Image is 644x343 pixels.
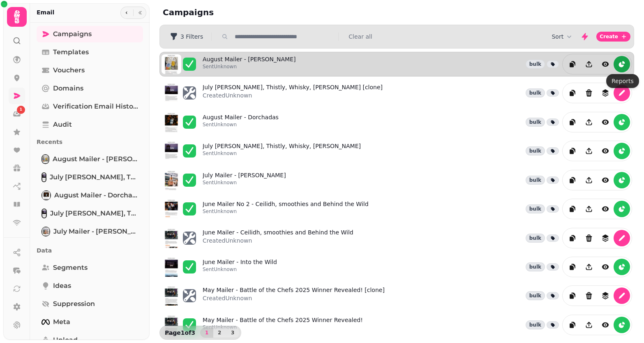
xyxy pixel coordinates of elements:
button: Create [596,32,630,42]
button: Share campaign preview [581,143,597,159]
button: revisions [597,287,614,304]
img: aHR0cHM6Ly9zdGFtcGVkZS1zZXJ2aWNlLXByb2QtdGVtcGxhdGUtcHJldmlld3MuczMuZXUtd2VzdC0xLmFtYXpvbmF3cy5jb... [162,141,181,161]
span: July [PERSON_NAME], Thistly, Whisky, [PERSON_NAME] [50,209,138,218]
a: July Mailer - Duncan TaylorJuly Mailer - [PERSON_NAME] [37,223,143,240]
nav: Pagination [200,328,239,338]
a: June Mailer No 2 - Ceilidh, smoothies and Behind the WildSentUnknown [203,200,369,218]
div: bulk [526,176,545,185]
a: 1 [9,106,25,122]
a: Vouchers [37,62,143,79]
span: Audit [53,120,72,130]
img: aHR0cHM6Ly9zdGFtcGVkZS1zZXJ2aWNlLXByb2QtdGVtcGxhdGUtcHJldmlld3MuczMuZXUtd2VzdC0xLmFtYXpvbmF3cy5jb... [162,170,181,190]
a: July Mailer Acai, Thistly, Whisky, CeilidhJuly [PERSON_NAME], Thistly, Whisky, [PERSON_NAME] [37,205,143,222]
button: duplicate [564,230,581,246]
button: 3 [226,328,239,338]
button: duplicate [564,56,581,72]
a: July Mailer Acai, Thistly, Whisky, Ceilidh [clone]July [PERSON_NAME], Thistly, Whisky, [PERSON_NA... [37,169,143,185]
a: June Mailer - Into the WildSentUnknown [203,258,277,276]
p: Sent Unknown [203,63,296,70]
button: 2 [213,328,226,338]
img: aHR0cHM6Ly9zdGFtcGVkZS1zZXJ2aWNlLXByb2QtdGVtcGxhdGUtcHJldmlld3MuczMuZXUtd2VzdC0xLmFtYXpvbmF3cy5jb... [162,112,181,132]
a: August Mailer - [PERSON_NAME]SentUnknown [203,55,296,73]
a: July [PERSON_NAME], Thistly, Whisky, [PERSON_NAME]SentUnknown [203,142,361,160]
button: reports [614,201,630,217]
span: July Mailer - [PERSON_NAME] [53,227,138,236]
div: bulk [526,60,545,69]
span: Segments [53,263,88,273]
button: reports [614,317,630,333]
button: Share campaign preview [581,56,597,72]
a: May Mailer - Battle of the Chefs 2025 Winner Revealed!SentUnknown [203,316,363,334]
a: June Mailer - Ceilidh, smoothies and Behind the WildCreatedUnknown [203,228,353,248]
img: aHR0cHM6Ly9zdGFtcGVkZS1zZXJ2aWNlLXByb2QtdGVtcGxhdGUtcHJldmlld3MuczMuZXUtd2VzdC0xLmFtYXpvbmF3cy5jb... [162,286,181,306]
button: Sort [552,32,573,41]
a: August Mailer - DorchadasAugust Mailer - Dorchadas [37,187,143,204]
button: Clear all [349,32,372,41]
a: Ideas [37,278,143,294]
button: edit [614,287,630,304]
button: revisions [597,85,614,101]
div: bulk [526,204,545,213]
button: duplicate [564,172,581,188]
button: view [597,317,614,333]
button: duplicate [564,259,581,275]
button: view [597,259,614,275]
p: Sent Unknown [203,208,369,215]
a: August Mailer - DorchadasSentUnknown [203,113,279,131]
h2: Campaigns [163,7,321,18]
button: reports [614,259,630,275]
a: May Mailer - Battle of the Chefs 2025 Winner Revealed! [clone]CreatedUnknown [203,286,385,306]
a: Campaigns [37,26,143,42]
span: 1 [20,107,22,113]
button: 3 Filters [163,30,210,43]
span: July [PERSON_NAME], Thistly, Whisky, [PERSON_NAME] [clone] [50,172,138,182]
div: bulk [526,291,545,300]
button: view [597,114,614,130]
a: Audit [37,116,143,133]
span: Verification email history [53,102,138,111]
span: Templates [53,47,89,57]
a: Domains [37,80,143,97]
span: 3 [229,330,236,335]
button: view [597,172,614,188]
p: Page 1 of 3 [162,329,199,337]
button: duplicate [564,85,581,101]
div: bulk [526,88,545,97]
span: 3 Filters [180,34,203,39]
span: Meta [53,317,70,327]
div: bulk [526,146,545,155]
button: edit [614,230,630,246]
button: Share campaign preview [581,114,597,130]
button: Share campaign preview [581,172,597,188]
img: July Mailer - Duncan Taylor [42,227,49,236]
a: Templates [37,44,143,60]
p: Recents [37,134,143,149]
span: Vouchers [53,65,85,75]
button: Delete [581,287,597,304]
img: aHR0cHM6Ly9zdGFtcGVkZS1zZXJ2aWNlLXByb2QtdGVtcGxhdGUtcHJldmlld3MuczMuZXUtd2VzdC0xLmFtYXpvbmF3cy5jb... [162,83,181,103]
span: 2 [216,330,223,335]
a: July Mailer - [PERSON_NAME]SentUnknown [203,171,286,189]
img: July Mailer Acai, Thistly, Whisky, Ceilidh [clone] [42,173,46,181]
img: July Mailer Acai, Thistly, Whisky, Ceilidh [42,209,46,218]
div: bulk [526,118,545,127]
button: duplicate [564,114,581,130]
button: duplicate [564,201,581,217]
img: aHR0cHM6Ly9zdGFtcGVkZS1zZXJ2aWNlLXByb2QtdGVtcGxhdGUtcHJldmlld3MuczMuZXUtd2VzdC0xLmFtYXpvbmF3cy5jb... [162,199,181,219]
p: Data [37,243,143,258]
p: Sent Unknown [203,266,277,273]
div: bulk [526,320,545,329]
button: Share campaign preview [581,317,597,333]
p: Sent Unknown [203,324,363,331]
button: view [597,143,614,159]
a: August Mailer - Mango CiderAugust Mailer - [PERSON_NAME] [37,151,143,167]
button: Share campaign preview [581,201,597,217]
img: aHR0cHM6Ly9zdGFtcGVkZS1zZXJ2aWNlLXByb2QtdGVtcGxhdGUtcHJldmlld3MuczMuZXUtd2VzdC0xLmFtYXpvbmF3cy5jb... [162,54,181,74]
button: reports [614,143,630,159]
span: Domains [53,83,83,93]
div: Reports [606,74,639,88]
p: Created Unknown [203,91,383,100]
button: Delete [581,85,597,101]
div: bulk [526,234,545,243]
button: reports [614,114,630,130]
